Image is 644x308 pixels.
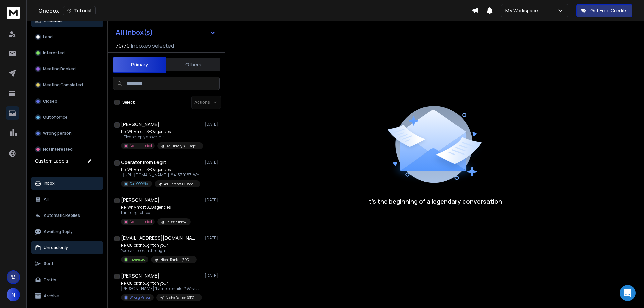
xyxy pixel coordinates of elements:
[121,197,159,203] h1: [PERSON_NAME]
[44,197,49,202] p: All
[167,144,199,149] p: Ad Library SEO agencies
[31,289,103,303] button: Archive
[43,131,72,136] p: Wrong person
[31,225,103,238] button: Awaiting Reply
[121,272,159,279] h1: [PERSON_NAME]
[121,129,202,134] p: Re: Why most SEO agencies
[43,34,53,40] p: Lead
[576,4,632,17] button: Get Free Credits
[31,193,103,206] button: All
[44,293,59,299] p: Archive
[116,42,130,50] span: 70 / 70
[121,134,202,140] p: -- Please reply above this
[166,57,220,72] button: Others
[121,286,202,291] p: [PERSON_NAME]/bambiejennifer? What the....? Best Regards,
[130,143,152,148] p: Not Interested
[38,6,472,15] div: Onebox
[121,281,202,286] p: Re: Quick thought on your
[205,273,220,279] p: [DATE]
[35,158,68,164] h3: Custom Labels
[31,143,103,156] button: Not Interested
[43,82,83,88] p: Meeting Completed
[121,121,159,128] h1: [PERSON_NAME]
[31,30,103,44] button: Lead
[130,257,146,262] p: Interested
[63,6,96,15] button: Tutorial
[121,248,197,253] p: You can book in through
[205,122,220,127] p: [DATE]
[31,111,103,124] button: Out of office
[7,288,20,301] button: N
[43,66,76,72] p: Meeting Booked
[31,127,103,140] button: Wrong person
[44,277,56,283] p: Drafts
[205,160,220,165] p: [DATE]
[131,42,174,50] h3: Inboxes selected
[505,7,541,14] p: My Workspace
[44,229,73,234] p: Awaiting Reply
[130,181,149,186] p: Out Of Office
[31,62,103,76] button: Meeting Booked
[116,29,153,36] h1: All Inbox(s)
[44,213,80,218] p: Automatic Replies
[122,100,135,105] label: Select
[121,210,191,215] p: I am long retired -
[121,167,202,172] p: Re: Why most SEO agencies
[620,285,636,301] div: Open Intercom Messenger
[166,295,198,300] p: Niche Ranker (SEO agencies)
[31,273,103,287] button: Drafts
[31,209,103,222] button: Automatic Replies
[167,220,186,225] p: Puzzle Inbox
[130,295,151,300] p: Wrong Person
[590,7,628,14] p: Get Free Credits
[121,172,202,178] p: [[URL][DOMAIN_NAME]] #41530167: Why most SEO agencies
[31,177,103,190] button: Inbox
[113,57,166,73] button: Primary
[31,241,103,254] button: Unread only
[43,99,57,104] p: Closed
[31,78,103,92] button: Meeting Completed
[43,50,65,56] p: Interested
[121,235,195,241] h1: [EMAIL_ADDRESS][DOMAIN_NAME]
[31,257,103,270] button: Sent
[110,25,221,39] button: All Inbox(s)
[43,115,68,120] p: Out of office
[160,257,193,262] p: Niche Ranker (SEO agencies)
[205,235,220,241] p: [DATE]
[44,181,55,186] p: Inbox
[205,197,220,203] p: [DATE]
[130,219,152,224] p: Not Interested
[367,197,502,206] p: It’s the beginning of a legendary conversation
[121,243,197,248] p: Re: Quick thought on your
[31,46,103,60] button: Interested
[164,182,196,187] p: Ad Library SEO agencies
[121,159,166,166] h1: Operator from Legiit
[44,261,53,266] p: Sent
[31,95,103,108] button: Closed
[44,245,68,250] p: Unread only
[121,205,191,210] p: Re: Why most SEO agencies
[43,147,73,152] p: Not Interested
